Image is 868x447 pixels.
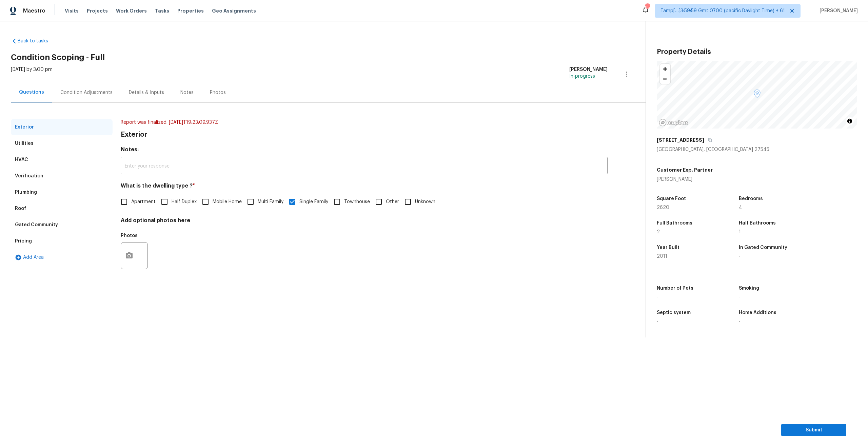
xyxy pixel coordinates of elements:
h5: Photos [121,233,138,238]
span: Geo Assignments [212,7,256,14]
h5: Septic system [657,310,691,315]
h5: Bedrooms [739,196,763,201]
div: Photos [210,89,226,96]
span: Other [386,198,399,206]
h5: Year Built [657,245,679,250]
div: Condition Adjustments [60,89,113,96]
div: Report was finalized: [DATE]T19:23:09.937Z [121,119,608,126]
button: Copy Address [707,137,713,143]
a: Back to tasks [11,38,76,44]
div: [GEOGRAPHIC_DATA], [GEOGRAPHIC_DATA] 27545 [657,146,857,153]
span: 4 [739,205,742,210]
h4: Add optional photos here [121,217,608,227]
div: [PERSON_NAME] [657,176,713,183]
h5: Number of Pets [657,286,693,291]
span: - [739,295,741,299]
div: Verification [15,173,43,179]
button: Zoom out [660,74,670,84]
span: [PERSON_NAME] [817,7,858,14]
span: Townhouse [344,198,370,206]
div: Add Area [11,249,113,266]
h5: [STREET_ADDRESS] [657,137,704,143]
a: Mapbox homepage [659,119,689,127]
span: In-progress [569,74,595,79]
div: 855 [645,4,650,11]
div: [PERSON_NAME] [569,66,608,73]
h2: Condition Scoping - Full [11,54,646,61]
div: Exterior [15,124,34,131]
div: Roof [15,205,26,212]
span: Single Family [299,198,328,206]
span: Properties [177,7,204,14]
div: Utilities [15,140,34,147]
span: Projects [87,7,108,14]
h5: Square Foot [657,196,686,201]
span: 1 [739,230,741,234]
span: - [739,319,741,324]
span: Half Duplex [172,198,197,206]
span: Tasks [155,8,169,13]
div: Map marker [754,90,761,100]
h5: Full Bathrooms [657,221,692,226]
div: Details & Inputs [129,89,164,96]
button: Zoom in [660,64,670,74]
h4: What is the dwelling type ? [121,182,608,192]
div: Plumbing [15,189,37,196]
div: HVAC [15,156,28,163]
h5: Half Bathrooms [739,221,776,226]
div: Questions [19,89,44,96]
button: Toggle attribution [846,117,854,125]
h5: Smoking [739,286,759,291]
span: 2011 [657,254,667,259]
span: 2 [657,230,660,234]
h3: Exterior [121,131,147,138]
span: Apartment [131,198,156,206]
span: - [657,319,658,324]
span: Visits [65,7,79,14]
h3: Property Details [657,48,857,55]
span: - [739,254,741,259]
span: Multi Family [258,198,283,206]
canvas: Map [657,61,857,129]
input: Enter your response [121,158,608,174]
span: Tamp[…]3:59:59 Gmt 0700 (pacific Daylight Time) + 61 [660,7,785,14]
h5: In Gated Community [739,245,787,250]
h4: Notes: [121,146,608,156]
span: Unknown [415,198,435,206]
span: - [657,295,658,299]
div: Gated Community [15,221,58,228]
div: Pricing [15,238,32,245]
span: Toggle attribution [848,117,852,125]
div: Notes [180,89,194,96]
div: [DATE] by 3:00 pm [11,66,53,82]
span: Maestro [23,7,45,14]
h5: Customer Exp. Partner [657,167,713,173]
span: Work Orders [116,7,147,14]
h5: Home Additions [739,310,776,315]
span: Mobile Home [213,198,242,206]
span: 2620 [657,205,669,210]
